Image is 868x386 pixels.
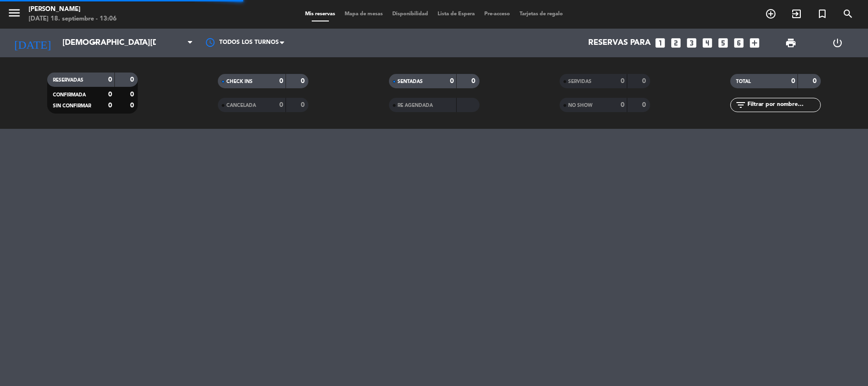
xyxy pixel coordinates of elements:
[53,78,83,83] span: RESERVADAS
[108,91,112,98] strong: 0
[108,102,112,109] strong: 0
[685,37,698,49] i: looks_3
[842,8,854,20] i: search
[832,37,843,49] i: power_settings_new
[642,102,648,108] strong: 0
[301,78,306,84] strong: 0
[515,11,568,17] span: Tarjetas de regalo
[29,5,117,14] div: [PERSON_NAME]
[654,37,666,49] i: looks_one
[53,93,86,97] span: CONFIRMADA
[746,100,820,110] input: Filtrar por nombre...
[736,79,751,84] span: TOTAL
[433,11,480,17] span: Lista de Espera
[130,76,136,83] strong: 0
[7,6,21,23] button: menu
[388,11,433,17] span: Disponibilidad
[398,103,433,108] span: RE AGENDADA
[398,79,423,84] span: SENTADAS
[301,102,306,108] strong: 0
[621,78,624,84] strong: 0
[279,102,283,108] strong: 0
[735,99,746,111] i: filter_list
[279,78,283,84] strong: 0
[7,6,21,20] i: menu
[450,78,454,84] strong: 0
[748,37,761,49] i: add_box
[480,11,515,17] span: Pre-acceso
[814,29,861,57] div: LOG OUT
[791,78,795,84] strong: 0
[53,104,91,108] span: SIN CONFIRMAR
[29,14,117,24] div: [DATE] 18. septiembre - 13:06
[300,11,340,17] span: Mis reservas
[7,32,58,53] i: [DATE]
[568,79,592,84] span: SERVIDAS
[765,8,776,20] i: add_circle_outline
[471,78,477,84] strong: 0
[813,78,818,84] strong: 0
[226,103,256,108] span: CANCELADA
[108,76,112,83] strong: 0
[89,37,100,49] i: arrow_drop_down
[717,37,729,49] i: looks_5
[670,37,682,49] i: looks_two
[130,91,136,98] strong: 0
[340,11,388,17] span: Mapa de mesas
[568,103,592,108] span: NO SHOW
[817,8,828,20] i: turned_in_not
[588,39,651,48] span: Reservas para
[130,102,136,109] strong: 0
[791,8,802,20] i: exit_to_app
[701,37,714,49] i: looks_4
[226,79,253,84] span: CHECK INS
[621,102,624,108] strong: 0
[785,37,797,49] span: print
[642,78,648,84] strong: 0
[733,37,745,49] i: looks_6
